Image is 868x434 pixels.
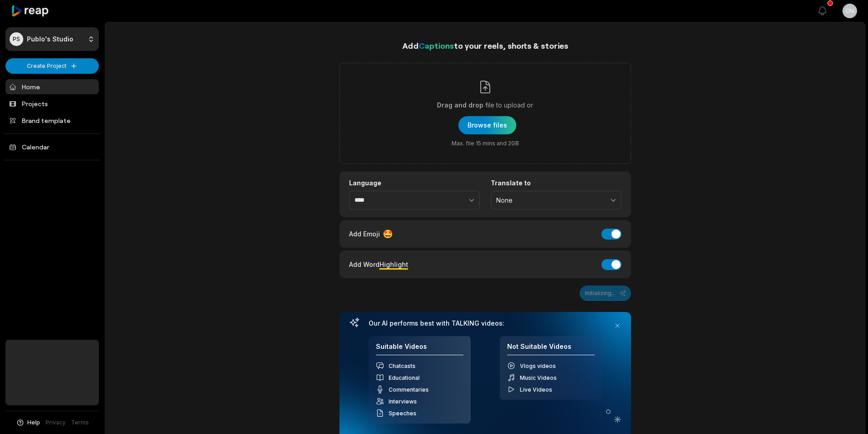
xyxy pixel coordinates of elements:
[27,35,73,43] p: Publo's Studio
[5,139,99,154] a: Calendar
[369,319,602,327] h3: Our AI performs best with TALKING videos:
[5,96,99,111] a: Projects
[520,374,557,381] span: Music Videos
[389,374,420,381] span: Educational
[458,116,516,134] button: Drag and dropfile to upload orMax. file 15 mins and 2GB
[5,58,99,74] button: Create Project
[389,363,416,369] span: Chatcasts
[491,191,621,210] button: None
[349,229,380,239] span: Add Emoji
[389,398,417,405] span: Interviews
[380,260,408,268] span: Highlight
[376,342,463,356] h4: Suitable Videos
[349,179,480,187] label: Language
[46,419,66,427] a: Privacy
[10,32,23,46] div: PS
[491,179,621,187] label: Translate to
[452,140,519,147] span: Max. file 15 mins and 2GB
[71,419,89,427] a: Terms
[389,410,416,417] span: Speeches
[496,196,603,204] span: None
[5,79,99,94] a: Home
[419,41,454,51] span: Captions
[349,258,408,271] div: Add Word
[507,342,595,356] h4: Not Suitable Videos
[485,100,533,111] span: file to upload or
[16,419,40,427] button: Help
[5,113,99,128] a: Brand template
[339,39,631,52] h1: Add to your reels, shorts & stories
[520,363,556,369] span: Vlogs videos
[27,419,40,427] span: Help
[520,386,552,393] span: Live Videos
[437,100,483,111] span: Drag and drop
[389,386,429,393] span: Commentaries
[383,228,393,240] span: 🤩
